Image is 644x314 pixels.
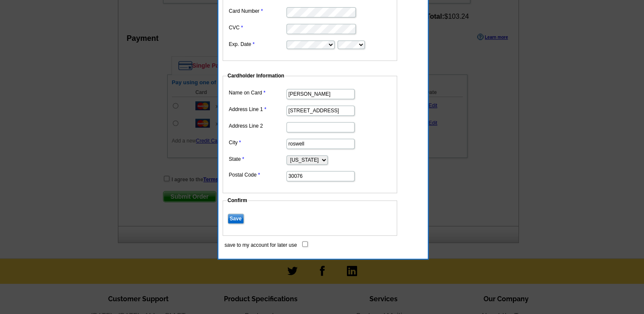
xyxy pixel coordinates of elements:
[229,171,286,179] label: Postal Code
[228,214,244,224] input: Save
[229,106,286,113] label: Address Line 1
[229,24,286,31] label: CVC
[229,155,286,163] label: State
[474,116,644,314] iframe: LiveChat chat widget
[229,139,286,146] label: City
[227,72,285,80] legend: Cardholder Information
[229,122,286,130] label: Address Line 2
[227,197,248,204] legend: Confirm
[225,241,297,249] label: save to my account for later use
[229,7,286,15] label: Card Number
[229,89,286,97] label: Name on Card
[229,40,286,48] label: Exp. Date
